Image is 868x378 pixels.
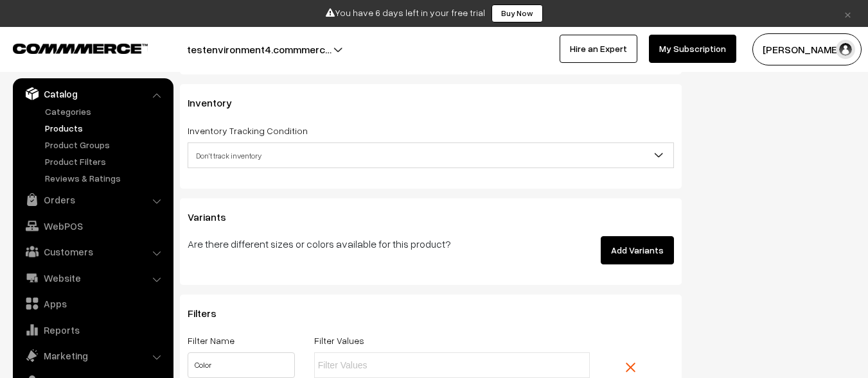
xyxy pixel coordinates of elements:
span: Filters [188,307,232,320]
a: Catalog [16,82,169,105]
a: Apps [16,292,169,315]
span: Don't track inventory [188,142,674,168]
a: Reports [16,318,169,341]
a: COMMMERCE [13,40,125,55]
label: Filter Values [314,334,364,347]
p: Are there different sizes or colors available for this product? [188,236,505,252]
img: user [836,40,855,59]
a: Orders [16,188,169,211]
span: Don't track inventory [188,144,673,167]
input: Filter Values [318,359,430,372]
img: COMMMERCE [13,44,148,53]
a: Customers [16,240,169,263]
a: Categories [42,105,169,118]
a: Website [16,266,169,289]
a: Product Groups [42,138,169,151]
label: Filter Name [188,334,235,347]
label: Inventory Tracking Condition [188,124,308,137]
a: Marketing [16,344,169,367]
a: Products [42,121,169,135]
button: [PERSON_NAME] [752,33,862,65]
span: Variants [188,210,242,223]
a: Hire an Expert [560,35,637,63]
a: Buy Now [492,4,543,22]
button: Add Variants [601,236,674,264]
a: × [839,6,856,21]
a: My Subscription [649,35,736,63]
span: Inventory [188,96,247,109]
a: Reviews & Ratings [42,171,169,185]
div: You have 6 days left in your free trial [4,4,864,22]
button: testenvironment4.commmerc… [142,33,376,65]
a: WebPOS [16,214,169,237]
a: Product Filters [42,155,169,168]
img: close [626,363,635,372]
